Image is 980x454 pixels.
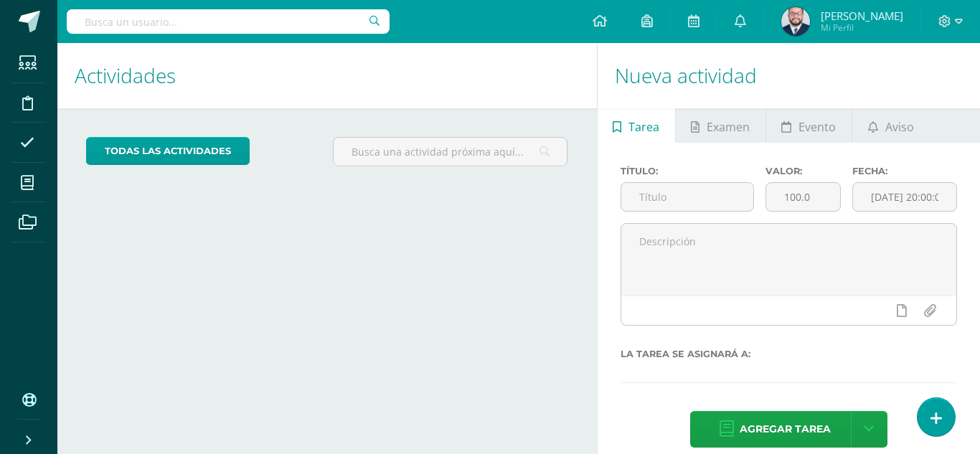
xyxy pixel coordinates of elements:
[615,43,963,108] h1: Nueva actividad
[621,349,958,359] label: La tarea se asignará a:
[740,412,831,447] span: Agregar tarea
[853,183,956,211] input: Fecha de entrega
[707,110,750,144] span: Examen
[67,9,390,34] input: Busca un usuario...
[86,137,250,165] a: todas las Actividades
[821,22,903,34] span: Mi Perfil
[75,43,580,108] h1: Actividades
[821,9,903,23] span: [PERSON_NAME]
[852,108,929,143] a: Aviso
[852,166,957,176] label: Fecha:
[334,138,567,166] input: Busca una actividad próxima aquí...
[628,110,659,144] span: Tarea
[621,166,754,176] label: Título:
[781,7,810,36] img: 6a2ad2c6c0b72cf555804368074c1b95.png
[766,108,852,143] a: Evento
[598,108,675,143] a: Tarea
[765,166,841,176] label: Valor:
[885,110,914,144] span: Aviso
[766,183,840,211] input: Puntos máximos
[621,183,753,211] input: Título
[676,108,765,143] a: Examen
[798,110,836,144] span: Evento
